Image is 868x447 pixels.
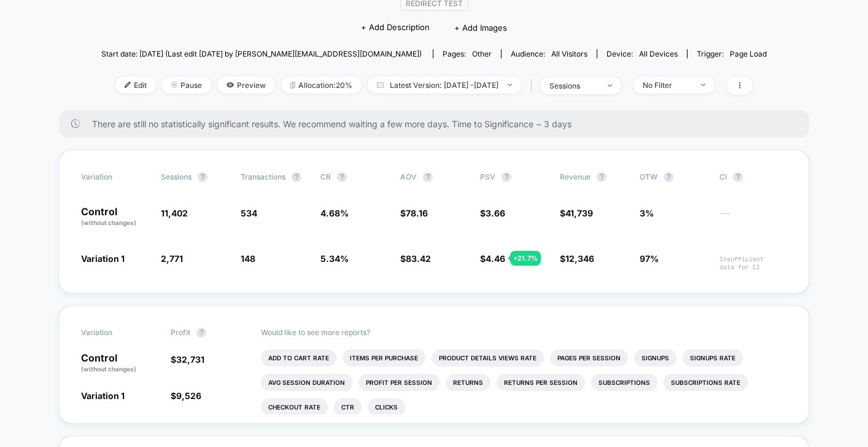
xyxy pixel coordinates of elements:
span: PSV [480,172,495,181]
span: 3% [640,208,654,218]
li: Signups Rate [683,349,743,366]
li: Profit Per Session [358,374,440,391]
div: Audience: [511,49,587,58]
span: Allocation: 20% [281,77,362,93]
span: Profit [171,328,190,337]
span: Variation 1 [81,390,125,401]
span: Page Load [730,49,767,58]
span: All Visitors [551,49,587,58]
span: 78.16 [406,208,428,218]
span: 2,771 [161,253,183,264]
span: + Add Description [361,22,430,34]
div: Trigger: [697,49,767,58]
span: Transactions [241,172,285,181]
img: end [171,82,177,88]
span: 97% [640,253,659,264]
p: Would like to see more reports? [261,328,788,337]
img: end [608,84,612,87]
span: Insufficient data for CI [719,255,787,271]
span: Revenue [560,172,591,181]
button: ? [337,172,347,182]
img: end [701,84,705,86]
span: Start date: [DATE] (Last edit [DATE] by [PERSON_NAME][EMAIL_ADDRESS][DOMAIN_NAME]) [101,49,422,58]
div: + 21.7 % [510,251,541,266]
button: ? [664,172,673,182]
span: + Add Images [454,23,507,33]
button: ? [423,172,433,182]
span: $ [480,253,505,264]
span: There are still no statistically significant results. We recommend waiting a few more days . Time... [92,119,785,129]
span: (without changes) [81,219,136,226]
img: end [508,84,512,86]
button: ? [292,172,301,182]
li: Subscriptions [591,374,657,391]
span: AOV [400,172,417,181]
span: $ [400,253,431,264]
span: Variation [81,172,149,182]
div: No Filter [643,81,692,90]
span: OTW [640,172,707,182]
span: 4.46 [486,253,505,264]
li: Checkout Rate [261,398,328,416]
div: sessions [549,81,599,90]
span: CR [320,172,331,181]
span: $ [400,208,428,218]
span: $ [480,208,505,218]
span: Edit [115,77,156,93]
p: Control [81,353,158,374]
span: Variation [81,328,149,338]
span: 41,739 [565,208,593,218]
span: 148 [241,253,255,264]
span: $ [171,390,201,401]
span: other [472,49,492,58]
span: CI [719,172,787,182]
img: calendar [377,82,384,88]
span: $ [171,354,204,365]
span: Variation 1 [81,253,125,264]
button: ? [597,172,606,182]
li: Returns Per Session [497,374,585,391]
button: ? [196,328,206,338]
span: --- [719,210,787,227]
span: $ [560,208,593,218]
span: 12,346 [565,253,594,264]
span: Pause [162,77,211,93]
li: Clicks [368,398,405,416]
button: ? [502,172,511,182]
li: Product Details Views Rate [432,349,544,366]
p: Control [81,207,149,227]
span: 5.34 % [320,253,349,264]
span: 4.68 % [320,208,349,218]
span: 9,526 [176,390,201,401]
li: Pages Per Session [550,349,628,366]
span: Preview [217,77,275,93]
div: Pages: [443,49,492,58]
span: 83.42 [406,253,431,264]
li: Avg Session Duration [261,374,352,391]
span: Device: [597,49,687,58]
li: Ctr [334,398,362,416]
span: | [527,77,540,95]
span: 534 [241,208,257,218]
span: (without changes) [81,365,136,373]
li: Items Per Purchase [343,349,425,366]
span: Sessions [161,172,192,181]
span: $ [560,253,594,264]
button: ? [733,172,743,182]
span: all devices [639,49,678,58]
li: Add To Cart Rate [261,349,336,366]
span: 3.66 [486,208,505,218]
span: 32,731 [176,354,204,365]
img: rebalance [290,82,295,89]
span: Latest Version: [DATE] - [DATE] [368,77,521,93]
span: 11,402 [161,208,188,218]
li: Subscriptions Rate [664,374,748,391]
img: edit [125,82,131,88]
li: Returns [446,374,490,391]
button: ? [198,172,207,182]
li: Signups [634,349,676,366]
